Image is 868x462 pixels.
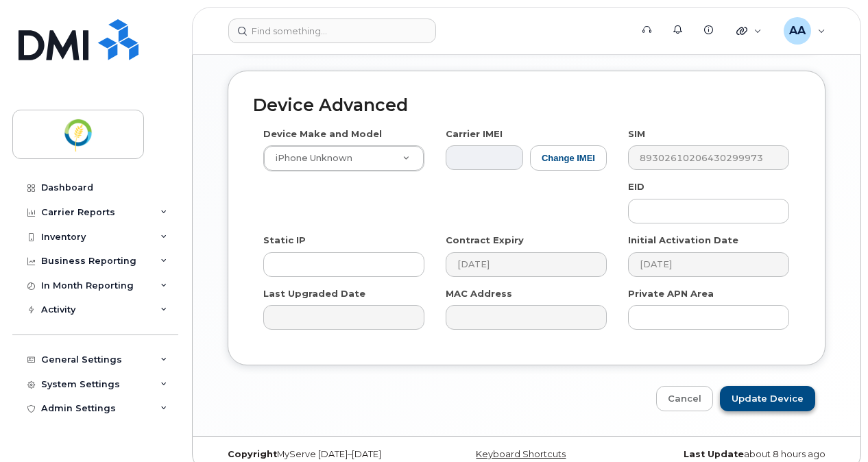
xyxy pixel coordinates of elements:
label: Last Upgraded Date [263,287,365,300]
label: Initial Activation Date [628,234,738,247]
label: Carrier IMEI [446,127,503,141]
div: Angeles, Armilyn [774,17,835,45]
input: Update Device [720,386,815,411]
label: Contract Expiry [446,234,524,247]
h2: Device Advanced [253,96,800,115]
strong: Copyright [228,449,277,459]
a: Cancel [656,386,713,411]
a: iPhone Unknown [264,146,424,171]
label: MAC Address [446,287,512,300]
input: Find something... [228,19,436,43]
label: Private APN Area [628,287,714,300]
div: Quicklinks [727,17,771,45]
div: about 8 hours ago [629,449,836,460]
span: iPhone Unknown [267,152,352,165]
label: SIM [628,127,645,141]
div: MyServe [DATE]–[DATE] [217,449,424,460]
label: EID [628,180,644,193]
button: Change IMEI [530,145,607,171]
a: Keyboard Shortcuts [476,449,566,459]
label: Device Make and Model [263,127,382,141]
span: AA [789,23,806,39]
strong: Last Update [684,449,744,459]
label: Static IP [263,234,306,247]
